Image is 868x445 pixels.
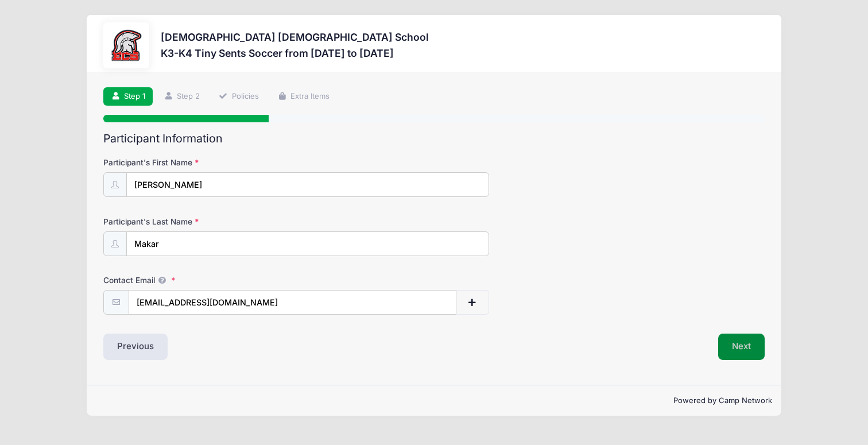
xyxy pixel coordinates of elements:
[161,47,429,59] h3: K3-K4 Tiny Sents Soccer from [DATE] to [DATE]
[103,274,324,286] label: Contact Email
[96,395,772,407] p: Powered by Camp Network
[103,216,324,227] label: Participant's Last Name
[718,334,765,360] button: Next
[157,87,208,106] a: Step 2
[103,157,324,168] label: Participant's First Name
[126,172,489,197] input: Participant's First Name
[129,290,457,315] input: email@email.com
[103,132,765,145] h2: Participant Information
[103,334,168,360] button: Previous
[161,31,429,43] h3: [DEMOGRAPHIC_DATA] [DEMOGRAPHIC_DATA] School
[103,87,153,106] a: Step 1
[211,87,266,106] a: Policies
[126,231,489,256] input: Participant's Last Name
[270,87,337,106] a: Extra Items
